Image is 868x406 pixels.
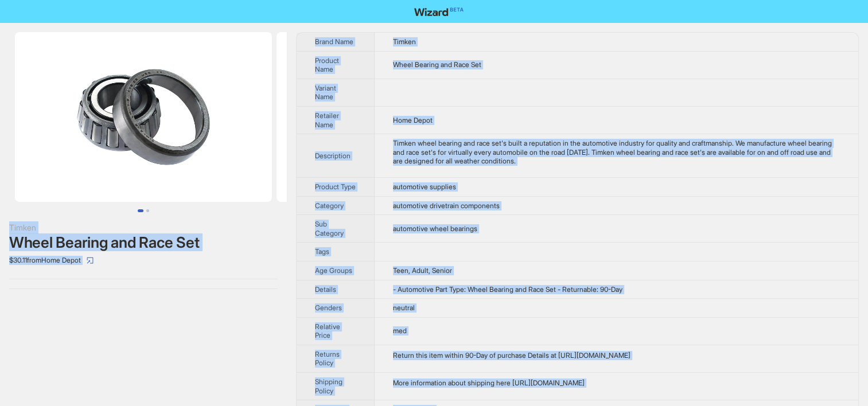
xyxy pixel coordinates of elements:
[315,111,339,129] span: Retailer Name
[315,377,342,395] span: Shipping Policy
[9,234,278,251] div: Wheel Bearing and Race Set
[146,209,149,212] button: Go to slide 2
[393,378,840,388] div: More information about shipping here https://www.homedepot.com/c/About_Your_Online_Order
[315,37,353,46] span: Brand Name
[393,285,622,294] span: - Automotive Part Type: Wheel Bearing and Race Set - Returnable: 90-Day
[393,182,456,191] span: automotive supplies
[393,266,452,275] span: Teen, Adult, Senior
[393,303,415,312] span: neutral
[393,60,481,69] span: Wheel Bearing and Race Set
[315,56,339,74] span: Product Name
[393,224,477,233] span: automotive wheel bearings
[9,251,278,270] div: $30.11 from Home Depot
[315,247,329,256] span: Tags
[315,266,352,275] span: Age Groups
[393,139,840,166] div: Timken wheel bearing and race set's built a reputation in the automotive industry for quality and...
[315,322,340,340] span: Relative Price
[315,285,336,294] span: Details
[393,116,433,124] span: Home Depot
[87,257,94,264] span: select
[393,37,416,46] span: Timken
[138,209,143,212] button: Go to slide 1
[315,220,344,237] span: Sub Category
[315,201,344,210] span: Category
[315,151,351,160] span: Description
[393,326,407,335] span: med
[315,350,340,368] span: Returns Policy
[393,351,840,360] div: Return this item within 90-Day of purchase Details at https://www.homedepot.com/c/Return_Policy
[315,84,336,101] span: Variant Name
[393,201,500,210] span: automotive drivetrain components
[315,303,342,312] span: Genders
[9,221,278,234] div: Timken
[315,182,356,191] span: Product Type
[15,32,272,202] img: Wheel Bearing and Race Set image 1
[277,32,534,202] img: Wheel Bearing and Race Set image 2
